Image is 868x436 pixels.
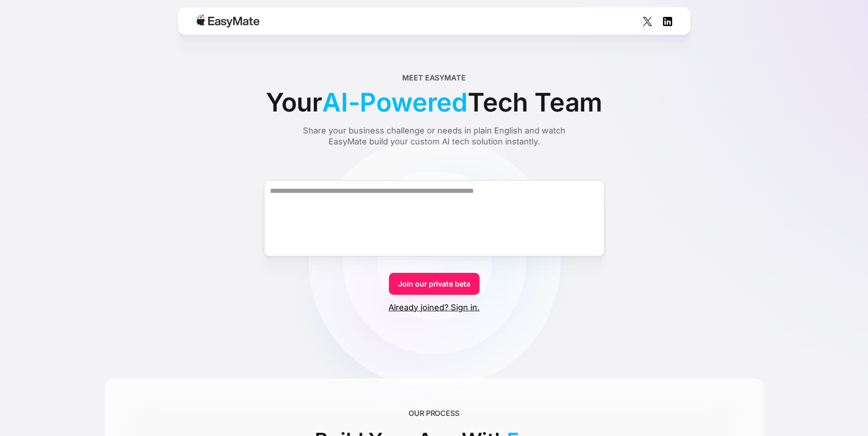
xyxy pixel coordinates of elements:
[663,17,672,26] img: Social Icon
[322,83,468,122] span: AI-Powered
[266,83,602,122] div: Your
[388,302,480,313] a: Already joined? Sign in.
[402,72,466,83] div: Meet EasyMate
[105,164,764,313] form: Form
[643,17,652,26] img: Social Icon
[286,125,583,147] div: Share your business challenge or needs in plain English and watch EasyMate build your custom AI t...
[468,83,602,122] span: Tech Team
[409,408,459,419] div: OUR PROCESS
[196,15,259,27] img: Easymate logo
[389,273,480,295] a: Join our private beta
